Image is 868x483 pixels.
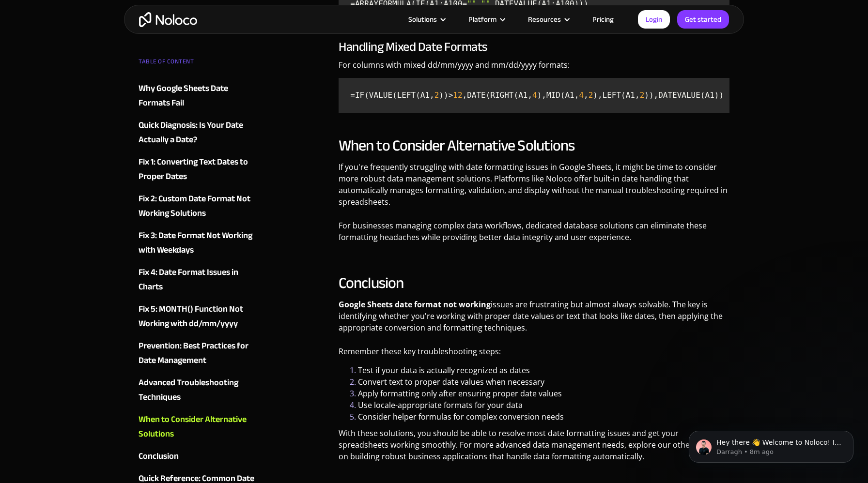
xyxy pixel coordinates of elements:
span: , [584,91,589,100]
p: For columns with mixed dd/mm/yyyy and mm/dd/yyyy formats: [339,59,729,78]
div: TABLE OF CONTENT [139,54,256,74]
li: Consider helper formulas for complex conversion needs [358,411,729,423]
div: Conclusion [139,449,179,464]
h2: When to Consider Alternative Solutions [339,136,729,155]
li: Use locale-appropriate formats for your data [358,399,729,411]
span: 2 [640,91,645,100]
code: DATEVALUE(A1)) [342,82,726,109]
span: ),LEFT(A1, [593,91,639,100]
div: Platform [468,13,496,26]
span: 2 [589,91,593,100]
li: Test if your data is actually recognized as dates [358,364,729,376]
div: Solutions [408,13,437,26]
li: Convert text to proper date values when necessary [358,376,729,388]
p: With these solutions, you should be able to resolve most date formatting issues and get your spre... [339,427,729,469]
span: DATE(RIGHT(A1, [467,91,532,100]
span: ),MID(A1, [537,91,579,100]
a: Quick Diagnosis: Is Your Date Actually a Date? [139,118,256,147]
span: 12 [453,91,462,100]
a: Advanced Troubleshooting Techniques [139,376,256,405]
div: Resources [528,13,561,26]
p: If you're frequently struggling with date formatting issues in Google Sheets, it might be time to... [339,161,729,215]
a: Login [638,10,670,29]
a: home [139,12,197,27]
a: Fix 2: Custom Date Format Not Working Solutions [139,192,256,221]
iframe: Intercom notifications message [674,410,868,478]
span: =IF(VALUE(LEFT(A1, [350,91,434,100]
strong: Google Sheets date format not working [339,299,491,310]
div: Resources [516,13,580,26]
span: , [463,91,467,100]
a: Fix 5: MONTH() Function Not Working with dd/mm/yyyy [139,302,256,331]
a: Fix 4: Date Format Issues in Charts [139,265,256,294]
li: Apply formatting only after ensuring proper date values [358,388,729,399]
p: issues are frustrating but almost always solvable. The key is identifying whether you're working ... [339,299,729,341]
a: Fix 1: Converting Text Dates to Proper Dates [139,155,256,184]
a: Conclusion [139,449,256,464]
p: For businesses managing complex data workflows, dedicated database solutions can eliminate these ... [339,220,729,250]
a: Prevention: Best Practices for Date Management [139,339,256,368]
span: ))> [439,91,453,100]
a: Fix 3: Date Format Not Working with Weekdays [139,228,256,257]
div: Platform [456,13,516,26]
a: Why Google Sheets Date Formats Fail [139,81,256,110]
span: )), [644,91,658,100]
span: 2 [434,91,439,100]
a: Pricing [580,13,626,26]
h2: Conclusion [339,273,729,293]
p: Remember these key troubleshooting steps: [339,346,729,364]
span: 4 [579,91,584,100]
h3: Handling Mixed Date Formats [339,40,729,54]
span: 4 [532,91,537,100]
a: Get started [677,10,729,29]
a: When to Consider Alternative Solutions [139,412,256,441]
div: Solutions [396,13,456,26]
